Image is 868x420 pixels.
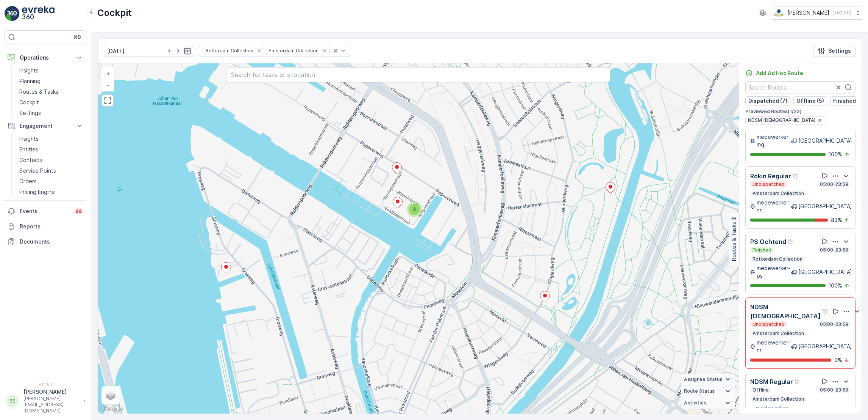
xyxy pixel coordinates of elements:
[16,134,86,144] a: Insights
[100,404,125,414] img: Google
[793,96,827,105] button: Offline (5)
[681,374,735,385] summary: Assignee Status
[798,343,852,350] p: [GEOGRAPHIC_DATA]
[819,387,849,393] p: 05:00-23:59
[19,178,37,185] p: Orders
[757,264,791,280] p: medewerker-ps
[745,109,856,115] p: Previewed Routes ( 1 / 22 )
[19,88,58,96] p: Routes & Tasks
[19,135,39,143] p: Insights
[102,68,114,79] a: Zoom In
[20,238,83,245] p: Documents
[681,397,735,409] summary: Activities
[752,321,785,327] p: Undispatched
[750,302,821,321] p: NDSM [DEMOGRAPHIC_DATA]
[745,69,803,77] a: Add Ad Hoc Route
[16,76,86,87] a: Planning
[100,404,125,414] a: Open this area in Google Maps (opens a new window)
[5,388,86,414] button: SS[PERSON_NAME][PERSON_NAME][EMAIL_ADDRESS][DOMAIN_NAME]
[97,7,132,19] p: Cockpit
[750,377,793,386] p: NDSM Regular
[684,376,722,382] span: Assignee Status
[798,268,852,276] p: [GEOGRAPHIC_DATA]
[23,388,80,396] p: [PERSON_NAME]
[752,181,785,187] p: Undispatched
[819,247,849,253] p: 05:00-23:59
[320,48,329,54] div: Remove Amsterdam Collection
[16,176,86,187] a: Orders
[684,400,706,406] span: Activities
[752,396,805,402] p: Amsterdam Collection
[745,96,790,105] button: Dispatched (7)
[748,97,787,105] p: Dispatched (7)
[748,117,815,123] span: NDSM [DEMOGRAPHIC_DATA]
[813,45,856,57] button: Settings
[833,97,864,105] p: Finished (7)
[750,237,786,246] p: PS Ochtend
[23,396,80,414] p: [PERSON_NAME][EMAIL_ADDRESS][DOMAIN_NAME]
[752,387,770,393] p: Offline
[226,67,611,82] input: Search for tasks or a location
[757,339,791,354] p: medewerker-nr
[829,282,842,289] p: 100 %
[5,50,86,65] button: Operations
[745,81,856,93] input: Search Routes
[5,204,86,219] a: Events99
[16,108,86,118] a: Settings
[796,97,824,105] p: Offline (5)
[76,208,82,214] p: 99
[793,173,799,179] div: Help Tooltip Icon
[19,99,39,106] p: Cockpit
[756,404,791,420] p: medewerker-ndsm
[19,146,38,153] p: Entities
[19,156,43,164] p: Contacts
[19,167,56,175] p: Service Points
[795,379,801,385] div: Help Tooltip Icon
[16,97,86,108] a: Cockpit
[829,151,842,158] p: 100 %
[752,190,805,197] p: Amsterdam Collection
[255,48,264,54] div: Remove Rotterdam Collection
[757,133,791,148] p: medewerker-mq
[106,82,110,88] span: −
[773,6,862,20] button: [PERSON_NAME](+02:00)
[788,239,794,245] div: Help Tooltip Icon
[757,199,791,214] p: medewerker-nr
[413,206,416,212] span: 2
[20,54,71,61] p: Operations
[19,67,39,74] p: Insights
[16,155,86,165] a: Contacts
[20,223,83,230] p: Reports
[22,6,55,21] img: logo_light-DOdMpM7g.png
[684,388,715,394] span: Route Status
[752,256,803,262] p: Rotterdam Collection
[5,6,20,21] img: logo
[16,187,86,197] a: Pricing Engine
[102,387,119,404] a: Layers
[106,70,110,77] span: +
[19,109,41,117] p: Settings
[834,356,842,364] p: 0 %
[16,65,86,76] a: Insights
[20,122,71,130] p: Engagement
[5,382,86,387] span: v 1.48.1
[16,87,86,97] a: Routes & Tasks
[773,9,784,17] img: basis-logo_rgb2x.png
[828,47,851,55] p: Settings
[19,188,55,196] p: Pricing Engine
[73,34,81,40] p: ⌘B
[6,395,19,407] div: SS
[750,171,791,181] p: Rokin Regular
[819,321,849,327] p: 05:00-23:59
[5,118,86,134] button: Engagement
[104,45,194,57] input: dd/mm/yyyy
[822,308,828,315] div: Help Tooltip Icon
[831,216,842,224] p: 83 %
[16,165,86,176] a: Service Points
[102,79,114,91] a: Zoom Out
[787,9,829,17] p: [PERSON_NAME]
[832,10,851,16] p: ( +02:00 )
[819,181,849,187] p: 05:00-23:59
[681,385,735,397] summary: Route Status
[752,330,805,337] p: Amsterdam Collection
